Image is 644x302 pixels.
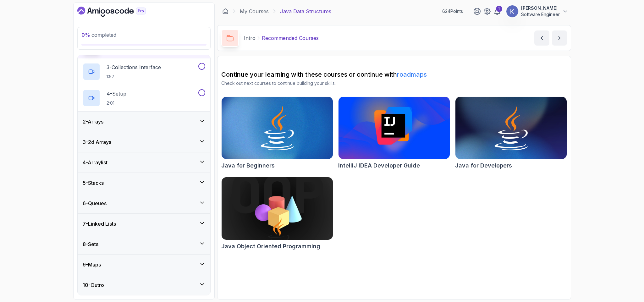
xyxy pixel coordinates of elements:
[78,275,210,295] button: 10-Outro
[455,161,512,170] h2: Java for Developers
[521,11,560,18] p: Software Engineer
[83,63,205,80] button: 3-Collections Interface1:57
[455,96,567,170] a: Java for Developers cardJava for Developers
[339,97,450,159] img: IntelliJ IDEA Developer Guide card
[534,30,549,46] button: previous content
[78,214,210,234] button: 7-Linked Lists
[221,177,333,250] a: Java Object Oriented Programming cardJava Object Oriented Programming
[83,179,104,187] h3: 5 - Stacks
[262,34,319,42] p: Recommended Courses
[107,74,161,80] p: 1:57
[221,80,567,86] p: Check out next courses to continue building your skills.
[78,255,210,275] button: 9-Maps
[81,32,90,38] span: 0 %
[83,261,101,268] h3: 9 - Maps
[83,89,205,107] button: 4-Setup2:01
[78,234,210,254] button: 8-Sets
[244,34,256,42] p: Intro
[222,8,228,14] a: Dashboard
[81,32,116,38] span: completed
[107,63,161,71] p: 3 - Collections Interface
[77,7,160,17] a: Dashboard
[496,6,502,12] div: 1
[83,200,107,207] h3: 6 - Queues
[107,90,126,97] p: 4 - Setup
[107,100,126,106] p: 2:01
[78,112,210,132] button: 2-Arrays
[552,30,567,46] button: next content
[83,281,104,289] h3: 10 - Outro
[493,8,501,15] a: 1
[83,220,116,228] h3: 7 - Linked Lists
[397,71,427,78] a: roadmaps
[506,5,518,17] img: user profile image
[455,97,567,159] img: Java for Developers card
[442,8,463,14] p: 624 Points
[221,70,567,79] h2: Continue your learning with these courses or continue with
[78,193,210,213] button: 6-Queues
[83,240,98,248] h3: 8 - Sets
[83,159,107,166] h3: 4 - Arraylist
[506,5,569,18] button: user profile image[PERSON_NAME]Software Engineer
[338,96,450,170] a: IntelliJ IDEA Developer Guide cardIntelliJ IDEA Developer Guide
[280,8,331,15] p: Java Data Structures
[78,152,210,173] button: 4-Arraylist
[240,8,269,15] a: My Courses
[222,177,333,239] img: Java Object Oriented Programming card
[521,5,560,11] p: [PERSON_NAME]
[221,161,275,170] h2: Java for Beginners
[78,173,210,193] button: 5-Stacks
[221,242,320,251] h2: Java Object Oriented Programming
[83,118,103,125] h3: 2 - Arrays
[78,132,210,152] button: 3-2d Arrays
[222,97,333,159] img: Java for Beginners card
[83,138,111,146] h3: 3 - 2d Arrays
[338,161,420,170] h2: IntelliJ IDEA Developer Guide
[221,96,333,170] a: Java for Beginners cardJava for Beginners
